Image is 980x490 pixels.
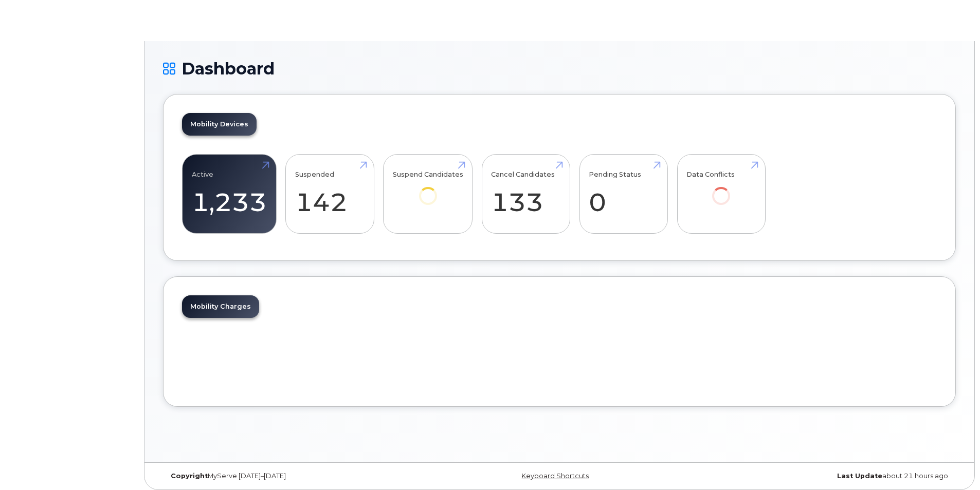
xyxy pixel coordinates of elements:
[182,113,257,136] a: Mobility Devices
[163,472,427,480] div: MyServe [DATE]–[DATE]
[589,160,658,228] a: Pending Status 0
[692,472,956,480] div: about 21 hours ago
[521,472,589,480] a: Keyboard Shortcuts
[192,160,267,228] a: Active 1,233
[393,160,463,219] a: Suspend Candidates
[171,472,208,480] strong: Copyright
[837,472,882,480] strong: Last Update
[686,160,756,219] a: Data Conflicts
[295,160,365,228] a: Suspended 142
[163,60,956,78] h1: Dashboard
[182,295,259,318] a: Mobility Charges
[491,160,560,228] a: Cancel Candidates 133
